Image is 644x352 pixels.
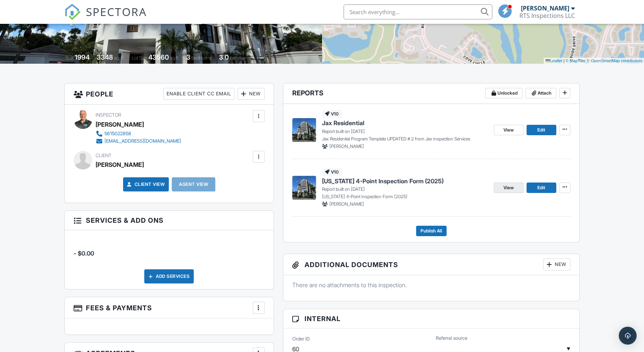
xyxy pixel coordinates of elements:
[96,112,121,118] span: Inspector
[163,88,235,100] div: Enable Client CC Email
[587,58,642,63] a: © OpenStreetMap contributors
[75,53,90,61] div: 1994
[65,297,273,318] h3: Fees & Payments
[545,58,562,63] a: Leaflet
[170,55,179,61] span: sq.ft.
[619,327,637,345] div: Open Intercom Messenger
[64,10,147,26] a: SPECTORA
[96,159,144,170] div: [PERSON_NAME]
[74,236,264,263] li: Manual fee:
[521,4,569,12] div: [PERSON_NAME]
[543,259,570,270] div: New
[96,153,112,158] span: Client
[96,137,181,145] a: [EMAIL_ADDRESS][DOMAIN_NAME]
[292,335,310,342] label: Order ID
[186,53,190,61] div: 3
[519,12,575,19] div: RTS Inspections LLC
[126,181,165,188] a: Client View
[86,4,147,19] span: SPECTORA
[219,53,229,61] div: 3.0
[344,4,492,19] input: Search everything...
[104,131,131,137] div: 5615022858
[283,254,579,275] h3: Additional Documents
[148,53,169,61] div: 43560
[65,55,74,61] span: Built
[436,335,467,342] label: Referral source
[563,58,564,63] span: |
[74,250,94,257] span: - $0.00
[191,55,212,61] span: bedrooms
[97,53,113,61] div: 3348
[104,138,181,144] div: [EMAIL_ADDRESS][DOMAIN_NAME]
[65,211,273,230] h3: Services & Add ons
[292,281,570,289] p: There are no attachments to this inspection.
[65,83,273,105] h3: People
[96,119,144,130] div: [PERSON_NAME]
[230,55,251,61] span: bathrooms
[96,130,181,137] a: 5615022858
[64,4,81,20] img: The Best Home Inspection Software - Spectora
[144,269,194,283] div: Add Services
[283,309,579,329] h3: Internal
[566,58,586,63] a: © MapTiler
[132,55,147,61] span: Lot Size
[238,88,265,100] div: New
[114,55,125,61] span: sq. ft.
